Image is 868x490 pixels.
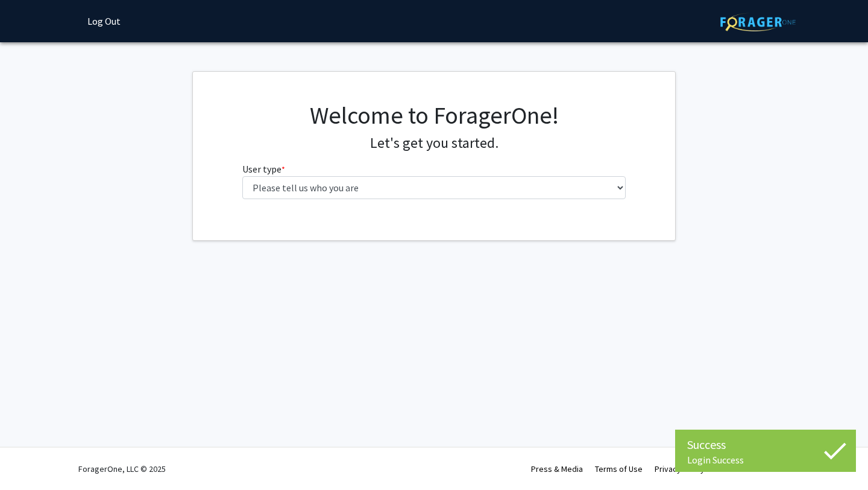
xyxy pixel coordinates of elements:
[531,463,583,474] a: Press & Media
[655,463,705,474] a: Privacy Policy
[687,436,844,454] div: Success
[720,13,796,31] img: ForagerOne Logo
[242,135,626,152] h4: Let's get you started.
[242,162,285,176] label: User type
[242,101,626,130] h1: Welcome to ForagerOne!
[595,463,643,474] a: Terms of Use
[687,454,844,466] div: Login Success
[78,448,166,490] div: ForagerOne, LLC © 2025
